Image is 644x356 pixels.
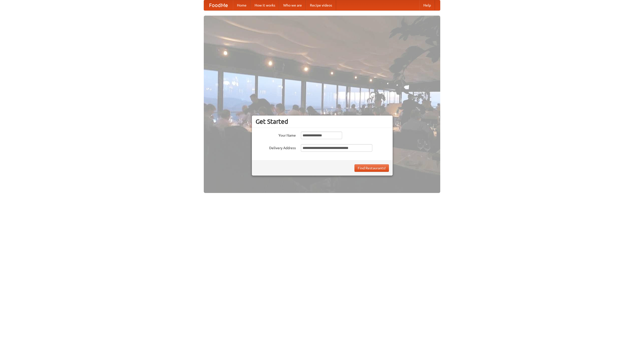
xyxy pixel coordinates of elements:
a: Recipe videos [306,0,336,10]
button: Find Restaurants! [354,164,389,172]
a: Help [419,0,435,10]
h3: Get Started [256,118,389,125]
a: How it works [251,0,279,10]
label: Delivery Address [256,144,296,150]
label: Your Name [256,132,296,138]
a: Who we are [279,0,306,10]
a: FoodMe [204,0,233,10]
a: Home [233,0,251,10]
